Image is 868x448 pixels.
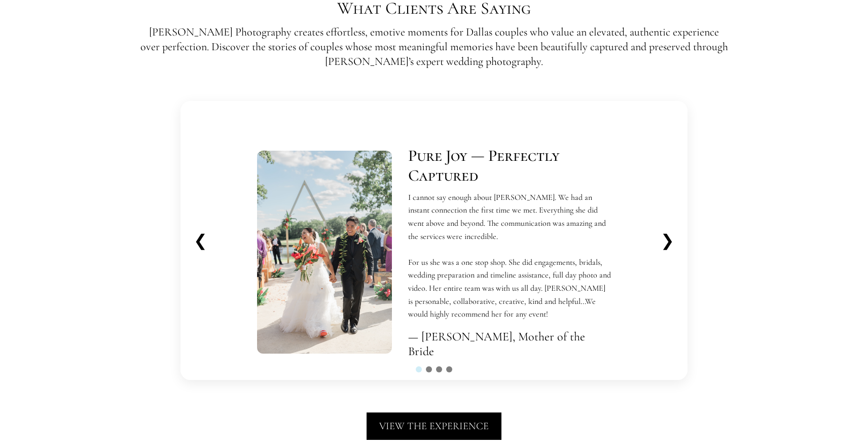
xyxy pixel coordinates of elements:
[367,412,501,440] a: VIEW THE EXPERIENCE
[140,25,728,68] p: [PERSON_NAME] Photography creates effortless, emotive moments for Dallas couples who value an ele...
[379,420,489,432] span: VIEW THE EXPERIENCE
[186,227,215,255] button: ❮
[408,146,611,185] h2: Pure Joy — Perfectly Captured
[408,329,611,359] div: — [PERSON_NAME], Mother of the Bride
[257,151,392,354] img: Image of bride and groom laughing hand in hand as they walk back down the aisle at Loco Lake Venu...
[653,227,682,255] button: ❯
[408,191,611,321] p: I cannot say enough about [PERSON_NAME]. We had an instant connection the first time we met. Ever...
